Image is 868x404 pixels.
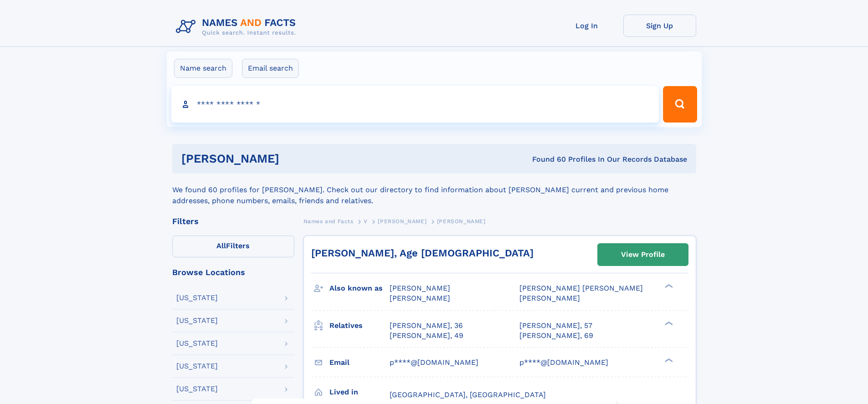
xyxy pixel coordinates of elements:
h3: Email [329,355,390,370]
div: We found 60 profiles for [PERSON_NAME]. Check out our directory to find information about [PERSON... [172,174,696,206]
div: Filters [172,217,294,225]
div: [US_STATE] [176,363,218,370]
span: [PERSON_NAME] [PERSON_NAME] [519,284,643,292]
label: Name search [174,59,232,78]
label: Filters [172,235,294,257]
a: [PERSON_NAME] [378,215,426,227]
a: [PERSON_NAME], 36 [390,321,463,331]
div: Found 60 Profiles In Our Records Database [406,154,687,164]
a: Sign Up [623,15,696,37]
span: [PERSON_NAME] [519,294,580,302]
span: [PERSON_NAME] [390,284,450,292]
span: V [364,218,368,225]
div: Browse Locations [172,268,294,276]
div: View Profile [621,244,665,265]
span: [GEOGRAPHIC_DATA], [GEOGRAPHIC_DATA] [390,390,546,399]
span: [PERSON_NAME] [437,218,486,225]
div: ❯ [663,283,673,289]
a: V [364,215,368,227]
div: [US_STATE] [176,340,218,347]
a: [PERSON_NAME], 69 [519,331,593,341]
div: [US_STATE] [176,317,218,324]
h3: Also known as [329,281,390,296]
h1: [PERSON_NAME] [181,153,406,164]
img: Logo Names and Facts [172,15,303,39]
span: All [216,241,226,250]
a: [PERSON_NAME], Age [DEMOGRAPHIC_DATA] [311,247,534,259]
a: View Profile [598,244,688,266]
button: Search Button [663,86,697,123]
div: [US_STATE] [176,294,218,302]
span: [PERSON_NAME] [390,294,450,302]
div: [US_STATE] [176,385,218,393]
label: Email search [242,59,299,78]
a: Names and Facts [303,215,354,227]
a: [PERSON_NAME], 49 [390,331,463,341]
span: [PERSON_NAME] [378,218,426,225]
h3: Lived in [329,384,390,400]
input: search input [171,86,659,123]
div: ❯ [663,320,673,326]
h3: Relatives [329,318,390,333]
a: [PERSON_NAME], 57 [519,321,592,331]
div: ❯ [663,357,673,363]
a: Log In [550,15,623,37]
